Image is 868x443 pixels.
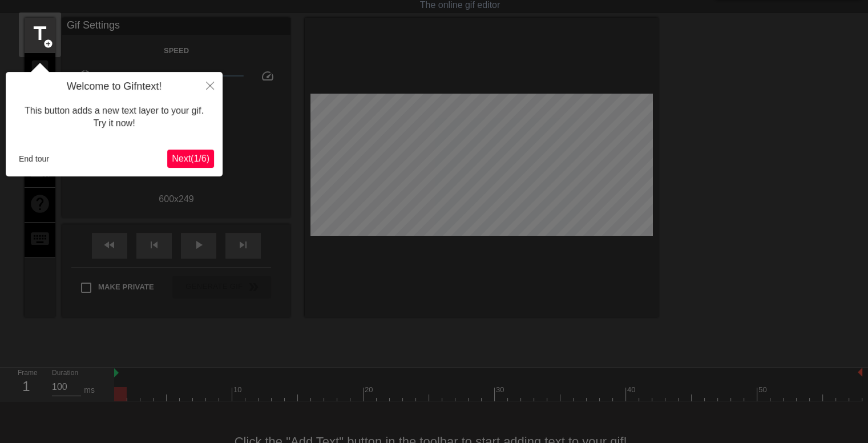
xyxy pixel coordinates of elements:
[14,80,214,93] h4: Welcome to Gifntext!
[197,72,223,98] button: Close
[14,150,54,167] button: End tour
[172,154,209,163] span: Next ( 1 / 6 )
[167,150,214,168] button: Next
[14,93,214,142] div: This button adds a new text layer to your gif. Try it now!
